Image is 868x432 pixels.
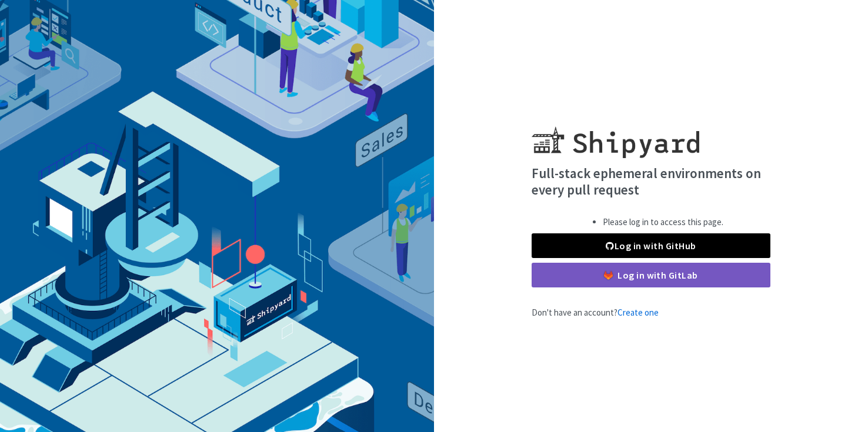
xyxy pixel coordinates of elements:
img: Shipyard logo [532,112,699,158]
img: gitlab-color.svg [604,271,613,280]
h4: Full-stack ephemeral environments on every pull request [532,165,770,197]
a: Log in with GitHub [532,233,770,258]
a: Create one [617,307,659,318]
li: Please log in to access this page. [603,216,723,229]
a: Log in with GitLab [532,263,770,287]
span: Don't have an account? [532,307,659,318]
